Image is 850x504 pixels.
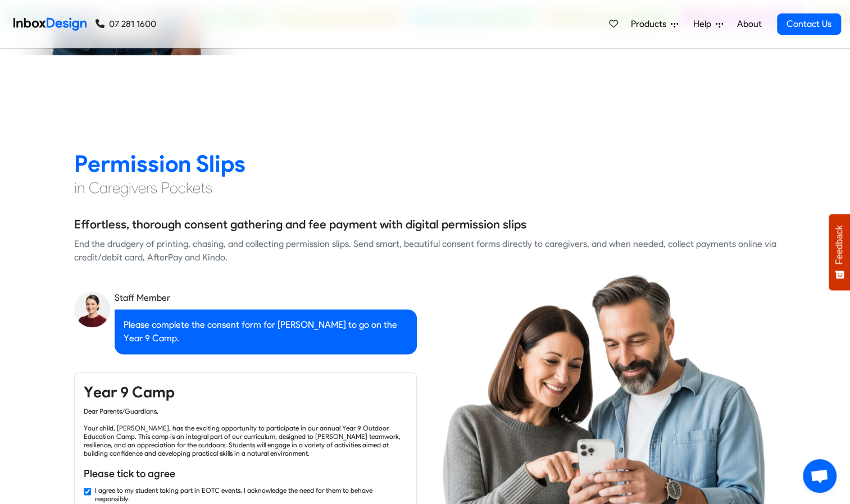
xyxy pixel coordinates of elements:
[115,291,417,305] div: Staff Member
[84,466,407,480] h6: Please tick to agree
[834,225,844,264] span: Feedback
[95,485,407,502] label: I agree to my student taking part in EOTC events. I acknowledge the need for them to behave respo...
[84,406,407,457] div: Dear Parents/Guardians, Your child, [PERSON_NAME], has the exciting opportunity to participate in...
[693,17,716,31] span: Help
[74,237,776,264] div: End the drudgery of printing, chasing, and collecting permission slips. Send smart, beautiful con...
[84,382,407,402] h4: Year 9 Camp
[829,214,850,290] button: Feedback - Show survey
[689,13,728,35] a: Help
[74,291,110,327] img: staff_avatar.png
[631,17,671,31] span: Products
[74,178,776,198] h4: in Caregivers Pockets
[626,13,683,35] a: Products
[96,17,156,31] a: 07 281 1600
[734,13,765,35] a: About
[74,216,526,233] h5: Effortless, thorough consent gathering and fee payment with digital permission slips
[777,13,841,35] a: Contact Us
[74,149,776,178] h2: Permission Slips
[115,309,417,354] div: Please complete the consent form for [PERSON_NAME] to go on the Year 9 Camp.
[803,459,837,493] a: Open chat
